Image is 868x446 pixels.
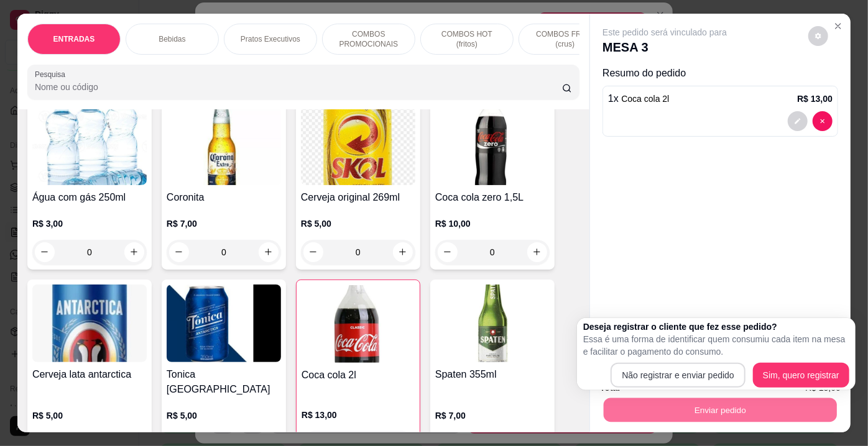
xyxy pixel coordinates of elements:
[301,190,415,205] h4: Cerveja original 269ml
[788,111,808,131] button: decrease-product-quantity
[301,107,415,185] img: product-image
[333,29,405,49] p: COMBOS PROMOCIONAIS
[603,66,838,81] p: Resumo do pedido
[604,398,837,422] button: Enviar pedido
[435,190,550,205] h4: Coca cola zero 1,5L
[529,29,601,49] p: COMBOS FRIOS (crus)
[828,16,848,36] button: Close
[167,107,281,185] img: product-image
[32,284,147,362] img: product-image
[435,284,550,362] img: product-image
[167,190,281,205] h4: Coronita
[35,242,55,262] button: decrease-product-quantity
[393,242,413,262] button: increase-product-quantity
[241,34,300,44] p: Pratos Executivos
[808,26,828,46] button: decrease-product-quantity
[124,242,144,262] button: increase-product-quantity
[611,363,746,388] button: Não registrar e enviar pedido
[621,94,669,104] span: Coca cola 2l
[583,321,849,333] h2: Deseja registrar o cliente que fez esse pedido?
[32,409,147,422] p: R$ 5,00
[435,409,550,422] p: R$ 7,00
[603,39,727,56] p: MESA 3
[167,367,281,397] h4: Tonica [GEOGRAPHIC_DATA]
[35,81,562,93] input: Pesquisa
[813,111,833,131] button: decrease-product-quantity
[435,107,550,185] img: product-image
[797,93,833,105] p: R$ 13,00
[169,242,189,262] button: decrease-product-quantity
[35,69,70,80] label: Pesquisa
[302,409,415,421] p: R$ 13,00
[32,217,147,230] p: R$ 3,00
[159,34,185,44] p: Bebidas
[32,107,147,185] img: product-image
[583,333,849,358] p: Essa é uma forma de identificar quem consumiu cada item na mesa e facilitar o pagamento do consumo.
[608,91,669,106] p: 1 x
[32,190,147,205] h4: Água com gás 250ml
[302,368,415,383] h4: Coca cola 2l
[302,285,415,363] img: product-image
[431,29,503,49] p: COMBOS HOT (fritos)
[753,363,849,388] button: Sim, quero registrar
[167,409,281,422] p: R$ 5,00
[259,242,279,262] button: increase-product-quantity
[32,367,147,382] h4: Cerveja lata antarctica
[603,26,727,39] p: Este pedido será vinculado para
[303,242,323,262] button: decrease-product-quantity
[435,367,550,382] h4: Spaten 355ml
[438,242,458,262] button: decrease-product-quantity
[527,242,547,262] button: increase-product-quantity
[167,284,281,362] img: product-image
[53,34,95,44] p: ENTRADAS
[301,217,415,230] p: R$ 5,00
[167,217,281,230] p: R$ 7,00
[435,217,550,230] p: R$ 10,00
